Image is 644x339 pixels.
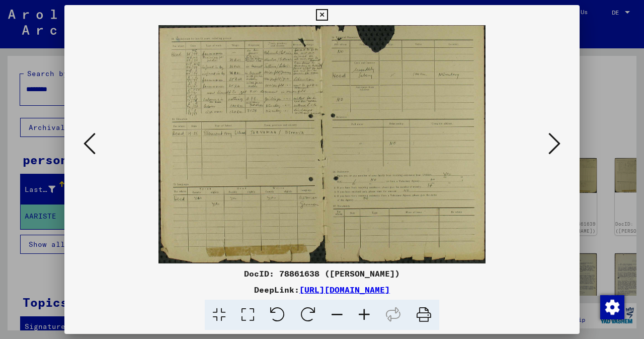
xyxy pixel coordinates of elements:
a: [URL][DOMAIN_NAME] [299,285,390,295]
font: DeepLink: [254,285,299,295]
div: Change consent [600,295,624,319]
img: 002.jpg [158,25,485,263]
img: Change consent [600,295,624,319]
font: DocID: 78861638 ([PERSON_NAME]) [244,268,400,279]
